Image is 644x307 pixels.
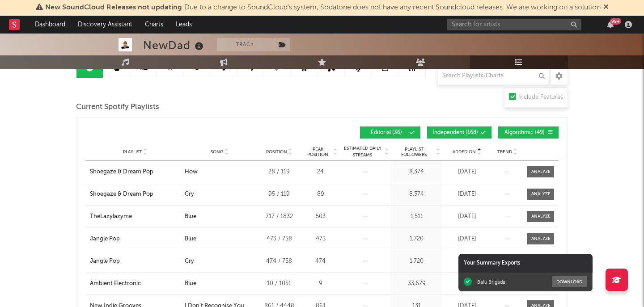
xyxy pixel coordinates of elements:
div: 8,374 [393,168,440,177]
div: Your Summary Exports [458,254,593,273]
input: Search Playlists/Charts [437,67,549,85]
span: New SoundCloud Releases not updating [45,4,182,11]
div: Shoegaze & Dream Pop [90,190,153,199]
button: Editorial(36) [360,126,420,139]
div: Cry [185,257,194,266]
input: Search for artists [447,19,581,30]
div: NewDad [143,38,206,53]
span: Playlist Followers [393,147,435,157]
div: 8,374 [393,190,440,199]
div: Shoegaze & Dream Pop [90,168,153,177]
span: Peak Position [304,147,332,157]
div: 95 / 119 [259,190,299,199]
button: Algorithmic(49) [498,126,559,139]
div: [DATE] [445,190,489,199]
a: Ambient Electronic [90,279,180,288]
div: 474 [304,257,337,266]
div: 473 [304,235,337,244]
div: Balu Brigada [477,279,505,285]
a: Leads [169,16,198,34]
a: Charts [139,16,169,34]
div: [DATE] [445,279,489,288]
div: 717 / 1832 [259,212,299,221]
span: Editorial ( 36 ) [366,130,407,135]
div: 503 [304,212,337,221]
div: 1,720 [393,257,440,266]
div: [DATE] [445,168,489,177]
span: Playlist [123,149,142,155]
div: Jangle Pop [90,235,120,244]
div: Blue [185,279,196,288]
span: Added On [453,149,476,155]
div: 474 / 758 [259,257,299,266]
div: 10 / 1051 [259,279,299,288]
span: : Due to a change to SoundCloud's system, Sodatone does not have any recent Soundcloud releases. ... [45,4,601,11]
div: 24 [304,168,337,177]
div: 1,720 [393,235,440,244]
a: Jangle Pop [90,235,180,244]
div: 473 / 758 [259,235,299,244]
span: Song [211,149,224,155]
a: Jangle Pop [90,257,180,266]
div: 1,511 [393,212,440,221]
button: Track [217,38,273,51]
div: Blue [185,235,196,244]
button: Independent(168) [427,126,491,139]
span: Independent ( 168 ) [433,130,478,135]
a: Discovery Assistant [72,16,139,34]
span: Dismiss [603,4,609,11]
a: TheLazylazyme [90,212,180,221]
div: [DATE] [445,235,489,244]
div: 28 / 119 [259,168,299,177]
div: Include Features [518,92,563,103]
div: [DATE] [445,257,489,266]
div: 9 [304,279,337,288]
span: Estimated Daily Streams [342,145,383,159]
button: Download [552,276,587,287]
span: Current Spotify Playlists [76,102,159,113]
div: Blue [185,212,196,221]
a: Shoegaze & Dream Pop [90,190,180,199]
a: Shoegaze & Dream Pop [90,168,180,177]
span: Algorithmic ( 49 ) [504,130,545,135]
div: Jangle Pop [90,257,120,266]
div: [DATE] [445,212,489,221]
div: 89 [304,190,337,199]
div: Cry [185,190,194,199]
span: Trend [497,149,512,155]
button: 99+ [607,21,614,28]
div: 99 + [610,18,621,25]
a: Dashboard [29,16,72,34]
div: Ambient Electronic [90,279,141,288]
div: TheLazylazyme [90,212,132,221]
div: 33,679 [393,279,440,288]
span: Position [266,149,287,155]
div: How [185,168,198,177]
